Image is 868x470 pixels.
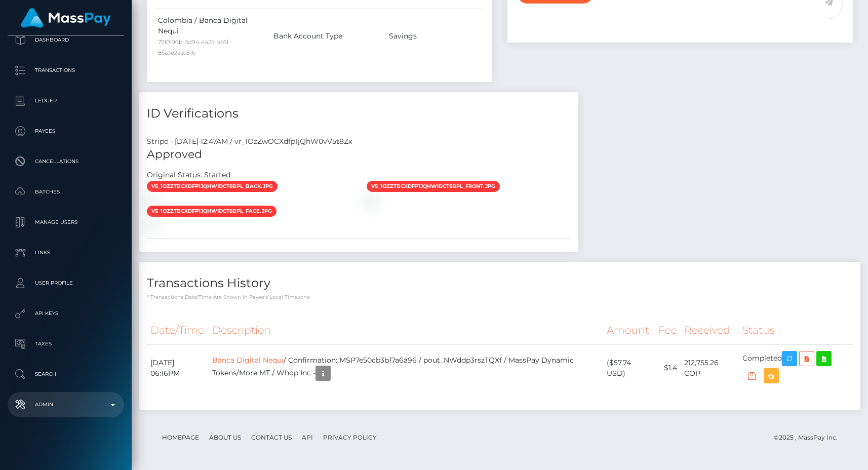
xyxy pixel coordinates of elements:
a: Admin [8,392,124,417]
h4: ID Verifications [147,105,571,123]
td: ($57.74 USD) [603,344,655,391]
a: Batches [8,179,124,205]
p: Taxes [12,336,120,351]
td: 212,755.26 COP [681,344,739,391]
h7: Original Status: Started [147,170,230,179]
th: Date/Time [147,317,209,344]
small: 7710196b-3d94-4425-b56f-85a3e2aac816 [158,38,231,56]
img: MassPay Logo [21,8,111,28]
a: Privacy Policy [319,429,381,445]
th: Status [739,317,853,344]
a: Homepage [158,429,203,445]
a: Contact Us [247,429,296,445]
td: Completed [739,344,853,391]
a: API [298,429,317,445]
p: Manage Users [12,215,120,230]
p: Payees [12,124,120,139]
td: / Confirmation: MSP7e50cb3b17a6a96 / pout_NWddp3rszTQXf / MassPay Dynamic Tokens/More MT / Whop I... [209,344,603,391]
th: Amount [603,317,655,344]
span: vs_1OzZtbCXdfp1jQhWidCT6bpl_face.jpg [147,206,277,217]
th: Description [209,317,603,344]
th: Received [681,317,739,344]
p: * Transactions date/time are shown in payee's local timezone [147,293,853,301]
div: © 2025 , MassPay Inc. [774,432,845,443]
a: Transactions [8,58,124,83]
h4: Transactions History [147,275,853,292]
p: Cancellations [12,154,120,169]
p: Dashboard [12,32,120,48]
a: Manage Users [8,210,124,235]
td: Bank Account Type [270,9,385,64]
th: Fee [655,317,681,344]
p: Transactions [12,63,120,78]
p: Links [12,245,120,260]
p: API Keys [12,306,120,321]
a: About Us [205,429,245,445]
p: Admin [12,397,120,412]
td: Colombia / Banca Digital Nequi [154,9,270,64]
a: Links [8,240,124,265]
img: vr_1OzZwOCXdfp1jQhW0vV5t8Zxfile_1OzZwGCXdfp1jQhWrjL836rf [147,221,155,229]
a: Taxes [8,331,124,357]
a: Cancellations [8,149,124,174]
img: vr_1OzZwOCXdfp1jQhW0vV5t8Zxfile_1OzZvTCXdfp1jQhWtQoZkZtM [367,197,375,205]
a: User Profile [8,270,124,296]
div: Stripe - [DATE] 12:47AM / vr_1OzZwOCXdfp1jQhW0vV5t8Zx [139,136,578,147]
img: vr_1OzZwOCXdfp1jQhW0vV5t8Zxfile_1OzZvjCXdfp1jQhWuyYHS2OX [147,197,155,205]
a: Banca Digital Nequi [212,356,284,365]
p: Search [12,367,120,382]
td: [DATE] 06:16PM [147,344,209,391]
span: vs_1OzZtbCXdfp1jQhWidCT6bpl_front.jpg [367,181,500,192]
a: Ledger [8,88,124,113]
a: API Keys [8,301,124,326]
a: Search [8,362,124,387]
h5: Approved [147,147,571,163]
span: vs_1OzZtbCXdfp1jQhWidCT6bpl_back.jpg [147,181,278,192]
p: User Profile [12,276,120,291]
td: $1.4 [655,344,681,391]
p: Batches [12,184,120,200]
a: Dashboard [8,27,124,53]
a: Payees [8,119,124,144]
td: Savings [385,9,485,64]
p: Ledger [12,93,120,108]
